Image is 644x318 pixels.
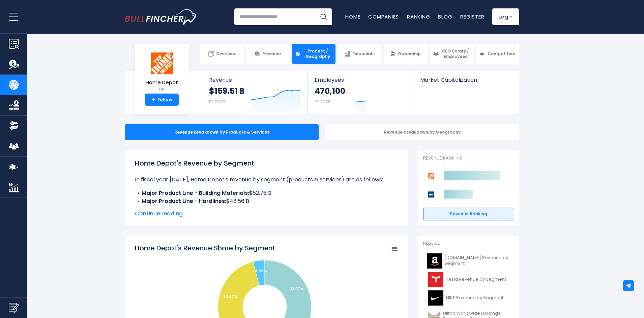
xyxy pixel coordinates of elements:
[384,44,427,64] a: Ownership
[420,77,512,83] span: Market Capitalization
[135,189,398,197] li: $52.76 B
[368,13,399,20] a: Companies
[423,155,514,161] p: Revenue Ranking
[209,99,225,105] small: FY 2025
[423,289,514,307] a: NIKE Revenue by Segment
[125,124,319,140] div: Revenue breakdown by Products & Services
[446,295,503,301] span: NIKE Revenue by Segment
[142,197,226,205] b: Major Product Line - Hardlines:
[145,52,178,94] a: Home Depot HD
[430,44,473,64] a: CEO Salary / Employees
[423,241,514,246] p: Related
[135,243,275,253] tspan: Home Depot's Revenue Share by Segment
[315,77,406,83] span: Employees
[308,71,413,114] a: Employees 470,100 FY 2025
[492,8,519,25] a: Login
[438,13,452,20] a: Blog
[262,51,281,57] span: Revenue
[413,71,519,95] a: Market Capitalization
[209,86,244,96] strong: $159.51 B
[216,51,236,57] span: Overview
[303,48,332,59] span: Product / Geography
[142,189,249,197] b: Major Product Line - Building Materials:
[444,255,510,267] span: [DOMAIN_NAME] Revenue by Segment
[488,51,515,57] span: Competitors
[255,269,267,274] tspan: 4.02 %
[460,13,484,20] a: Register
[125,9,197,25] a: Go to homepage
[135,197,398,205] li: $48.56 B
[407,13,430,20] a: Ranking
[290,286,304,291] tspan: 33.07 %
[338,44,381,64] a: Financials
[345,13,360,20] a: Home
[352,51,375,57] span: Financials
[246,44,290,64] a: Revenue
[427,253,442,269] img: AMZN logo
[202,71,308,114] a: Revenue $159.51 B FY 2025
[427,172,435,180] img: Home Depot competitors logo
[423,270,514,289] a: Tesla Revenue by Segment
[446,277,506,282] span: Tesla Revenue by Segment
[427,272,444,287] img: TSLA logo
[135,158,398,168] h1: Home Depot's Revenue by Segment
[146,87,178,93] small: HD
[135,210,398,218] span: Continue reading...
[423,252,514,270] a: [DOMAIN_NAME] Revenue by Segment
[476,44,519,64] a: Competitors
[427,190,435,199] img: Lowe's Companies competitors logo
[209,77,301,83] span: Revenue
[441,48,470,59] span: CEO Salary / Employees
[224,294,238,299] tspan: 32.47 %
[145,94,179,106] a: +Follow
[9,121,19,131] img: Ownership
[325,124,519,140] div: Revenue breakdown by Geography
[315,99,331,105] small: FY 2025
[398,51,421,57] span: Ownership
[125,9,198,25] img: Bullfincher logo
[135,176,398,184] p: In fiscal year [DATE], Home Depot's revenue by segment (products & services) are as follows:
[152,97,155,103] strong: +
[315,86,345,96] strong: 470,100
[292,44,335,64] a: Product / Geography
[423,208,514,220] a: Revenue Ranking
[146,80,178,85] span: Home Depot
[315,8,332,25] button: Search
[200,44,244,64] a: Overview
[427,290,444,306] img: NKE logo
